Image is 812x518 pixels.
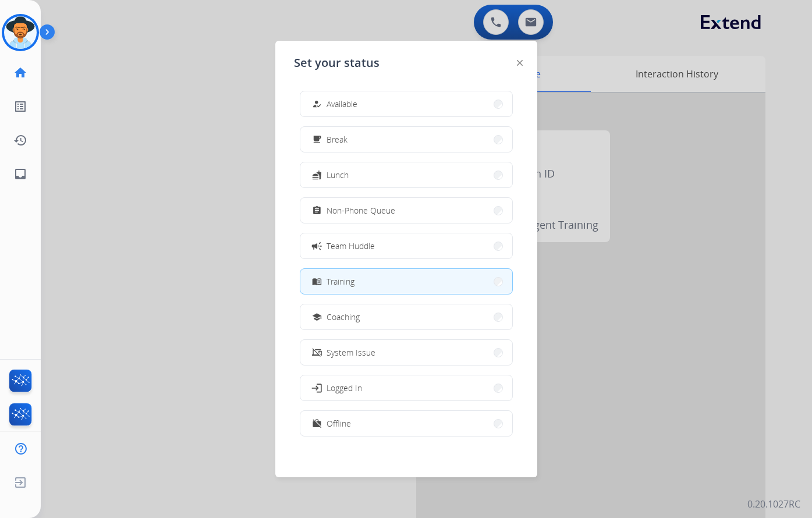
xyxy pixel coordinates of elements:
[327,275,354,288] span: Training
[327,98,357,110] span: Available
[327,169,349,181] span: Lunch
[311,170,321,180] mat-icon: fastfood
[327,204,395,217] span: Non-Phone Queue
[327,311,360,323] span: Coaching
[13,133,27,147] mat-icon: history
[310,240,322,251] mat-icon: campaign
[311,134,321,144] mat-icon: free_breakfast
[311,347,321,357] mat-icon: phonelink_off
[327,240,375,252] span: Team Huddle
[13,66,27,80] mat-icon: home
[300,162,512,187] button: Lunch
[300,304,512,329] button: Coaching
[13,100,27,113] mat-icon: list_alt
[311,312,321,322] mat-icon: school
[327,346,375,359] span: System Issue
[311,418,321,428] mat-icon: work_off
[300,269,512,294] button: Training
[300,375,512,400] button: Logged In
[300,233,512,258] button: Team Huddle
[300,198,512,223] button: Non-Phone Queue
[311,276,321,286] mat-icon: menu_book
[294,55,380,71] span: Set your status
[311,205,321,215] mat-icon: assignment
[300,127,512,152] button: Break
[311,99,321,109] mat-icon: how_to_reg
[310,382,322,393] mat-icon: login
[327,382,362,394] span: Logged In
[300,411,512,436] button: Offline
[300,340,512,365] button: System Issue
[13,167,27,181] mat-icon: inbox
[747,497,800,511] p: 0.20.1027RC
[517,60,523,66] img: close-button
[327,133,348,146] span: Break
[300,91,512,116] button: Available
[327,417,351,430] span: Offline
[4,16,37,49] img: avatar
